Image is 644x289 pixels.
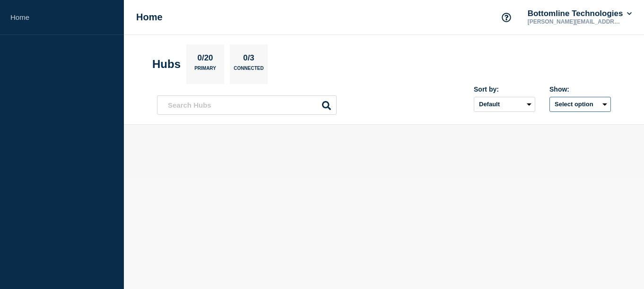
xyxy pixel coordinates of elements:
select: Sort by [474,97,535,112]
p: Connected [234,66,263,76]
h1: Home [136,12,163,23]
h2: Hubs [152,58,181,71]
p: 0/3 [240,53,258,66]
div: Show: [549,85,611,93]
input: Search Hubs [157,95,337,115]
button: Select option [549,97,611,112]
p: [PERSON_NAME][EMAIL_ADDRESS][DOMAIN_NAME] [526,18,624,25]
button: Support [496,8,516,27]
button: Bottomline Technologies [526,9,634,18]
div: Sort by: [474,85,535,93]
p: Primary [194,66,216,76]
p: 0/20 [194,53,217,66]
